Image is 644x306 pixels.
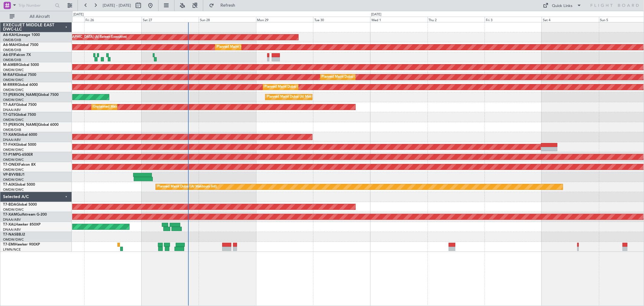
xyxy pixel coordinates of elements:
a: M-RRRRGlobal 6000 [3,83,38,87]
a: OMDW/DWC [3,98,24,102]
span: T7-FHX [3,143,16,147]
div: Sun 28 [199,17,256,22]
a: OMDW/DWC [3,187,24,192]
a: OMDB/DXB [3,58,21,62]
span: T7-[PERSON_NAME] [3,93,38,97]
button: Quick Links [540,1,585,10]
div: Unplanned Maint [GEOGRAPHIC_DATA] (Al Maktoum Intl) [93,103,182,112]
a: T7-FHXGlobal 5000 [3,143,36,147]
a: T7-BDAGlobal 5000 [3,203,37,207]
a: A6-MAHGlobal 7500 [3,43,38,47]
a: T7-XALHawker 850XP [3,223,40,226]
span: T7-BDA [3,203,16,207]
div: Wed 1 [370,17,427,22]
span: A6-MAH [3,43,18,47]
a: DNAA/ABV [3,108,21,112]
div: Sat 27 [142,17,199,22]
a: OMDW/DWC [3,118,24,122]
span: T7-[PERSON_NAME] [3,123,38,127]
a: T7-[PERSON_NAME]Global 6000 [3,123,59,127]
a: T7-XANGlobal 6000 [3,133,37,137]
a: T7-ONEXFalcon 8X [3,163,36,167]
span: M-RRRR [3,83,17,87]
span: T7-P1MP [3,153,18,157]
span: A6-KAH [3,33,17,37]
a: T7-EMIHawker 900XP [3,243,40,246]
a: OMDW/DWC [3,148,24,152]
a: OMDW/DWC [3,177,24,182]
span: T7-XAN [3,133,17,137]
div: Planned Maint [GEOGRAPHIC_DATA] (Al Bateen Executive) [36,33,127,42]
span: T7-AAY [3,103,16,107]
a: T7-XAMGulfstream G-200 [3,213,47,216]
button: All Aircraft [7,12,66,21]
a: OMDW/DWC [3,88,24,92]
div: [DATE] [371,12,381,17]
a: OMDW/DWC [3,68,24,72]
button: Refresh [206,1,242,10]
a: OMDW/DWC [3,237,24,242]
a: DNAA/ABV [3,227,21,232]
div: Thu 2 [428,17,485,22]
span: M-AMBR [3,63,18,67]
div: Quick Links [552,3,573,9]
span: All Aircraft [16,15,64,19]
span: T7-AIX [3,183,14,187]
a: A6-EFIFalcon 7X [3,53,31,57]
a: OMDW/DWC [3,207,24,212]
span: Refresh [215,3,241,8]
div: Planned Maint Dubai (Al Maktoum Intl) [157,182,217,191]
span: A6-EFI [3,53,14,57]
a: OMDW/DWC [3,158,24,162]
a: T7-AAYGlobal 7500 [3,103,37,107]
a: T7-NASBBJ2 [3,233,25,236]
div: Planned Maint Dubai (Al Maktoum Intl) [264,83,324,92]
a: A6-KAHLineage 1000 [3,33,40,37]
span: T7-XAL [3,223,15,226]
span: T7-EMI [3,243,15,246]
a: M-RAFIGlobal 7500 [3,73,36,77]
a: DNAA/ABV [3,217,21,222]
a: OMDB/DXB [3,128,21,132]
div: Sat 4 [542,17,599,22]
span: M-RAFI [3,73,16,77]
span: T7-GTS [3,113,15,117]
a: OMDB/DXB [3,38,21,42]
a: T7-[PERSON_NAME]Global 7500 [3,93,59,97]
a: T7-GTSGlobal 7500 [3,113,36,117]
a: T7-P1MPG-650ER [3,153,33,157]
span: T7-ONEX [3,163,19,167]
a: VP-BVVBBJ1 [3,173,25,177]
div: [DATE] [73,12,84,17]
div: Planned Maint Dubai (Al Maktoum Intl) [267,93,326,102]
a: OMDW/DWC [3,78,24,82]
a: LFMN/NCE [3,247,21,252]
div: Planned Maint [GEOGRAPHIC_DATA] ([GEOGRAPHIC_DATA] Intl) [217,43,318,52]
a: M-AMBRGlobal 5000 [3,63,39,67]
input: Trip Number [18,1,53,10]
span: T7-NAS [3,233,16,236]
div: Tue 30 [313,17,370,22]
a: T7-AIXGlobal 5000 [3,183,35,187]
div: Planned Maint Dubai (Al Maktoum Intl) [322,73,381,82]
span: T7-XAM [3,213,17,216]
span: [DATE] - [DATE] [103,3,131,8]
div: Fri 3 [485,17,542,22]
a: OMDW/DWC [3,168,24,172]
a: DNAA/ABV [3,138,21,142]
a: OMDB/DXB [3,48,21,52]
span: VP-BVV [3,173,16,177]
div: Fri 26 [84,17,141,22]
div: Mon 29 [256,17,313,22]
